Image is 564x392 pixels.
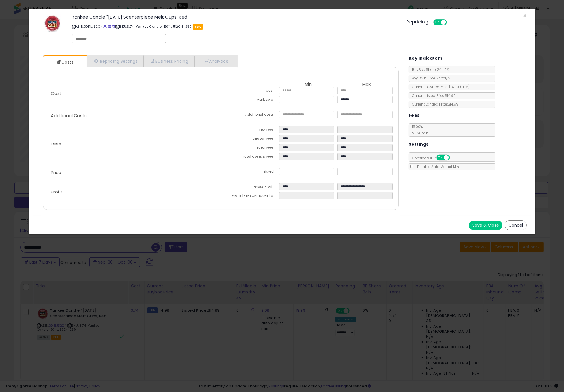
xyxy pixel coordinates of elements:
h3: Yankee Candle "[DATE] Scenterpiece Melt Cups, Red [72,15,398,19]
h5: Repricing: [406,20,430,24]
span: $0.30 min [409,131,428,136]
span: 15.00 % [409,124,428,136]
img: 51afu66GsKL._SL60_.jpg [44,15,61,32]
span: Current Buybox Price: [409,84,470,89]
td: Profit [PERSON_NAME] % [221,192,279,201]
h5: Settings [409,141,428,148]
span: $14.99 [448,84,470,89]
p: Fees [46,142,221,146]
th: Min [279,82,337,87]
button: Save & Close [469,221,502,230]
a: Business Pricing [144,55,194,67]
a: All offer listings [108,24,111,29]
span: ( FBM ) [460,84,470,89]
span: Avg. Win Price 24h: N/A [409,76,450,81]
span: OFF [446,20,455,25]
p: Additional Costs [46,113,221,118]
a: Repricing Settings [87,55,144,67]
p: Profit [46,190,221,194]
a: BuyBox page [103,24,107,29]
td: Cost [221,87,279,96]
button: Cancel [505,220,527,230]
span: Current Listed Price: $14.99 [409,93,456,98]
td: Gross Profit [221,183,279,192]
p: ASIN: B011LJ52C4 | SKU: 3.74_Yankee Candle_B011LJ52C4_259 [72,22,398,31]
a: Your listing only [112,24,115,29]
h5: Fees [409,112,420,119]
p: Cost [46,91,221,96]
span: ON [437,155,444,160]
td: Additional Costs [221,111,279,120]
p: Price [46,170,221,175]
td: Amazon Fees [221,135,279,144]
span: Disable Auto-Adjust Min [414,164,459,169]
h5: Key Indicators [409,55,443,62]
span: BuyBox Share 24h: 0% [409,67,449,72]
td: Total Costs & Fees [221,153,279,162]
span: ON [434,20,441,25]
td: Listed [221,168,279,177]
td: FBA Fees [221,126,279,135]
a: Analytics [194,55,237,67]
span: Consider CPT: [409,156,457,160]
td: Total Fees [221,144,279,153]
span: FBA [193,24,203,30]
a: Costs [43,56,86,68]
span: OFF [449,155,458,160]
span: Current Landed Price: $14.99 [409,102,458,107]
td: Mark up % [221,96,279,105]
th: Max [337,82,395,87]
span: × [523,12,527,20]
